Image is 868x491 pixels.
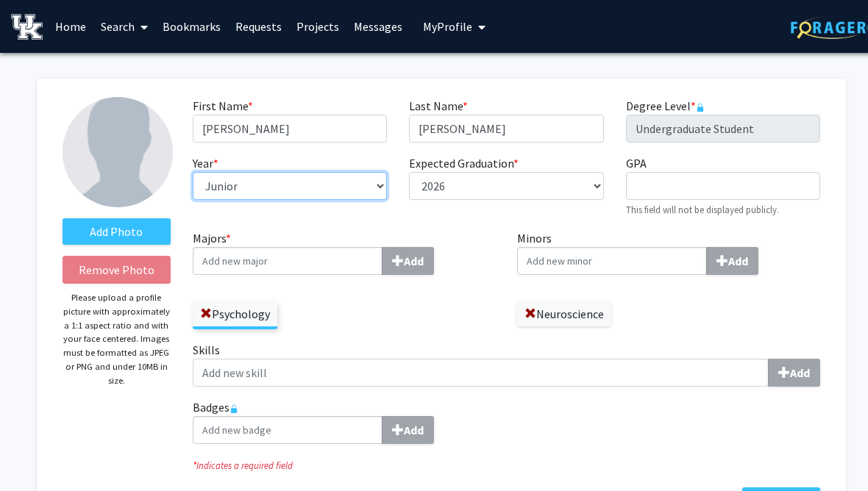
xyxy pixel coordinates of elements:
[346,1,410,52] a: Messages
[48,1,93,52] a: Home
[93,1,155,52] a: Search
[63,291,171,387] p: Please upload a profile picture with approximately a 1:1 aspect ratio and with your face centered...
[193,359,769,387] input: SkillsAdd
[404,423,424,437] b: Add
[193,229,496,275] label: Majors
[63,97,173,207] img: Profile Picture
[193,301,277,326] label: Psychology
[228,1,289,52] a: Requests
[768,359,820,387] button: Skills
[626,204,779,215] small: This field will not be displayed publicly.
[696,103,705,112] svg: This information is provided and automatically updated by the University of Kentucky and is not e...
[289,1,346,52] a: Projects
[382,416,434,444] button: Badges
[155,1,228,52] a: Bookmarks
[626,97,705,115] label: Degree Level
[11,14,43,40] img: University of Kentucky Logo
[706,247,758,275] button: Minors
[728,254,748,268] b: Add
[517,301,611,326] label: Neuroscience
[193,459,820,473] i: Indicates a required field
[11,425,63,480] iframe: Chat
[193,154,218,172] label: Year
[193,341,820,387] label: Skills
[193,247,383,275] input: Majors*Add
[382,247,434,275] button: Majors*
[517,247,707,275] input: MinorsAdd
[193,398,820,444] label: Badges
[517,229,820,275] label: Minors
[193,97,253,115] label: First Name
[423,19,472,34] span: My Profile
[409,97,468,115] label: Last Name
[63,218,171,245] label: AddProfile Picture
[63,256,171,284] button: Remove Photo
[404,254,424,268] b: Add
[193,416,383,444] input: BadgesAdd
[626,154,647,172] label: GPA
[790,365,810,380] b: Add
[409,154,519,172] label: Expected Graduation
